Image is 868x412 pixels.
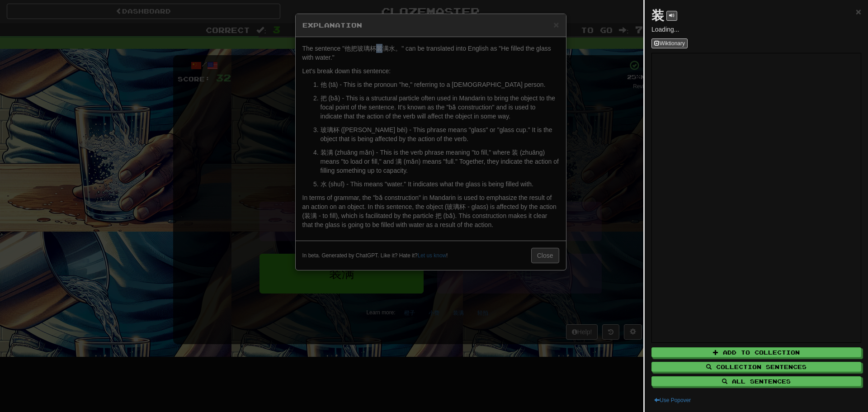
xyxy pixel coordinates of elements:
[651,347,861,357] button: Add to Collection
[651,9,664,23] strong: 装
[651,395,693,405] button: Use Popover
[651,38,688,48] button: Wiktionary
[651,362,861,372] button: Collection Sentences
[651,376,861,386] button: All Sentences
[651,25,861,34] p: Loading...
[856,7,861,16] button: Close
[856,6,861,17] span: ×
